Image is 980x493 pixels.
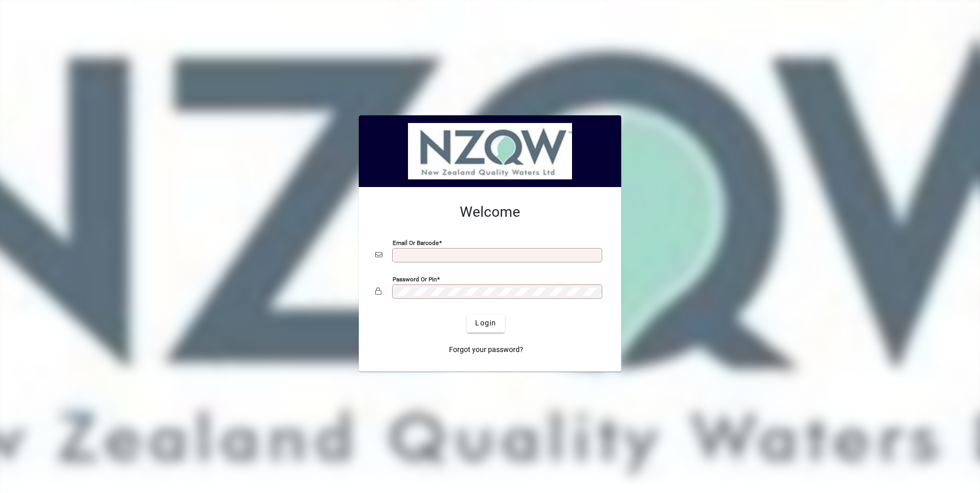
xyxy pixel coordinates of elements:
[445,341,527,359] a: Forgot your password?
[449,344,523,355] span: Forgot your password?
[475,318,496,328] span: Login
[467,314,504,333] button: Login
[375,203,605,221] h2: Welcome
[393,275,437,282] mat-label: Password or Pin
[393,239,439,246] mat-label: Email or Barcode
